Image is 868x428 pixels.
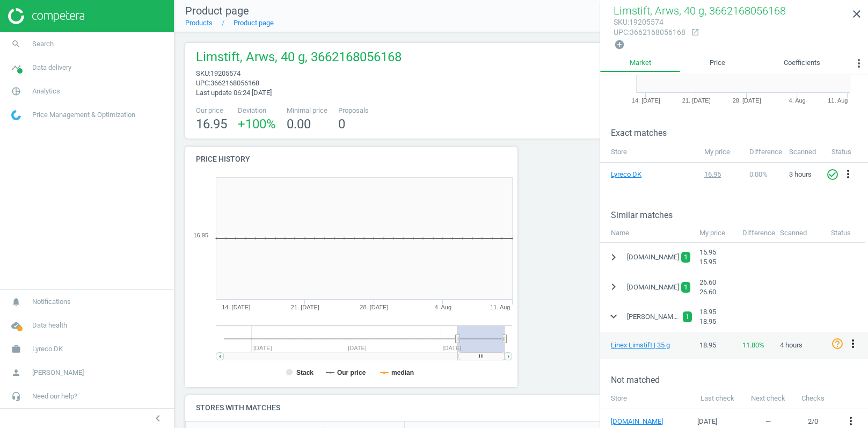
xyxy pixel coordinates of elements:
[196,69,210,77] span: sku :
[611,341,670,349] a: Linex Limstift | 35 g
[614,4,786,17] span: Limstift, Arws, 40 g, 3662168056168
[435,304,451,310] tspan: 4. Aug
[151,412,164,425] i: chevron_left
[6,386,26,407] i: headset_mic
[733,97,761,104] tspan: 28. [DATE]
[749,170,768,178] span: 0.00 %
[185,147,517,172] h4: Price history
[699,248,716,266] span: 15.95 15.95
[826,142,868,162] th: Status
[196,89,272,97] span: Last update 06:24 [DATE]
[337,369,366,376] tspan: Our price
[699,142,744,162] th: My price
[844,415,857,427] i: more_vert
[789,97,806,104] tspan: 4. Aug
[338,106,369,115] span: Proposals
[287,106,327,115] span: Minimal price
[682,97,711,104] tspan: 21. [DATE]
[611,170,665,179] a: Lyreco DK
[604,248,623,267] button: chevron_right
[627,312,681,322] span: [PERSON_NAME][DOMAIN_NAME]
[611,417,675,426] a: [DOMAIN_NAME]
[32,86,60,96] span: Analytics
[742,341,764,349] span: 11.80 %
[627,282,679,292] span: [DOMAIN_NAME]
[685,311,689,322] span: 1
[607,310,620,323] i: expand_more
[699,308,716,325] span: 18.95 18.95
[6,292,26,312] i: notifications
[775,223,826,243] div: Scanned
[6,57,26,78] i: timeline
[780,340,803,350] span: 4 hours
[694,335,737,355] div: 18.95
[8,8,84,24] img: ajHJNr6hYgQAAAAASUVORK5CYII=
[287,117,311,132] span: 0.00
[196,117,227,132] span: 16.95
[234,19,274,27] a: Product page
[614,28,628,37] span: upc
[6,315,26,336] i: cloud_done
[32,321,67,330] span: Data health
[850,54,868,76] button: more_vert
[744,142,784,162] th: Difference
[789,170,812,178] span: 3 hours
[627,252,679,262] span: [DOMAIN_NAME]
[614,27,685,38] div: : 3662168056168
[611,128,868,138] h3: Exact matches
[490,304,510,310] tspan: 11. Aug
[611,210,868,220] h3: Similar matches
[193,232,208,238] text: 16.95
[6,362,26,383] i: person
[614,18,628,26] span: sku
[842,168,855,180] i: more_vert
[847,337,859,351] button: more_vert
[222,304,250,310] tspan: 14. [DATE]
[697,417,717,425] span: [DATE]
[604,307,623,327] button: expand_more
[614,17,685,27] div: : 19205574
[794,389,832,409] th: Checks
[737,223,775,243] div: Difference
[850,8,863,20] i: close
[185,4,249,17] span: Product page
[611,375,868,385] h3: Not matched
[391,369,414,376] tspan: median
[32,297,71,307] span: Notifications
[614,39,625,50] i: add_circle
[185,395,857,420] h4: Stores with matches
[32,368,84,378] span: [PERSON_NAME]
[684,282,688,293] span: 1
[32,344,63,354] span: Lyreco DK
[6,339,26,359] i: work
[32,39,54,49] span: Search
[685,28,699,38] a: open_in_new
[6,34,26,54] i: search
[210,79,259,87] span: 3662168056168
[600,223,694,243] div: Name
[831,337,844,350] i: help_outline
[11,110,21,120] img: wGWNvw8QSZomAAAAABJRU5ErkJggg==
[828,97,848,104] tspan: 11. Aug
[852,57,865,70] i: more_vert
[692,389,742,409] th: Last check
[826,223,865,243] div: Status
[238,117,276,132] span: +100 %
[842,168,855,182] button: more_vert
[32,391,77,401] span: Need our help?
[185,19,213,27] a: Products
[684,252,688,263] span: 1
[32,110,135,120] span: Price Management & Optimization
[680,54,754,72] a: Price
[196,106,227,115] span: Our price
[600,142,699,162] th: Store
[632,97,660,104] tspan: 14. [DATE]
[704,170,739,179] div: 16.95
[291,304,319,310] tspan: 21. [DATE]
[826,168,839,181] i: check_circle_outline
[32,63,71,72] span: Data delivery
[6,81,26,101] i: pie_chart_outlined
[600,54,680,72] a: Market
[755,54,850,72] a: Coefficients
[614,39,625,51] button: add_circle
